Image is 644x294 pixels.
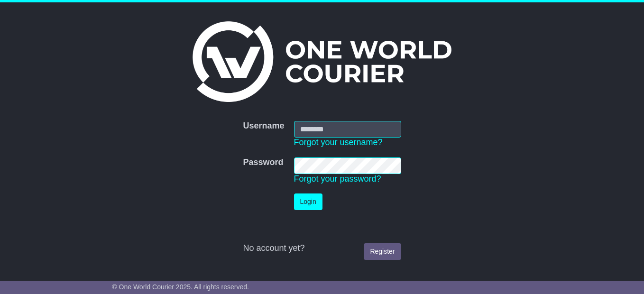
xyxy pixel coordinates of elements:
[243,157,283,168] label: Password
[243,121,284,131] label: Username
[193,21,451,102] img: One World
[364,243,401,260] a: Register
[294,193,322,210] button: Login
[243,243,401,254] div: No account yet?
[294,174,381,184] a: Forgot your password?
[294,138,383,147] a: Forgot your username?
[112,283,249,291] span: © One World Courier 2025. All rights reserved.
